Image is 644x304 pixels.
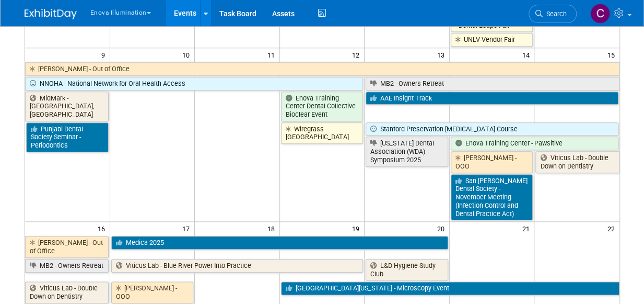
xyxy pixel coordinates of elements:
img: Coley McClendon [590,4,610,24]
a: Stanford Preservation [MEDICAL_DATA] Course [366,122,618,136]
a: Enova Training Center Dental Collective Bioclear Event [281,92,364,121]
a: NNOHA - National Network for Oral Health Access [25,77,364,91]
a: AAE Insight Track [366,92,618,105]
span: 13 [436,48,449,61]
a: Viticus Lab - Double Down on Dentistry [25,282,109,303]
a: UNLV-Vendor Fair [451,33,533,47]
a: [PERSON_NAME] - Out of Office [25,236,109,257]
span: 21 [521,222,534,235]
span: 14 [521,48,534,61]
span: 18 [266,222,279,235]
a: Search [529,5,577,23]
a: MidMark - [GEOGRAPHIC_DATA], [GEOGRAPHIC_DATA] [25,92,109,121]
img: ExhibitDay [25,9,77,19]
a: MB2 - Owners Retreat [366,77,619,91]
a: [PERSON_NAME] - OOO [111,282,194,303]
a: L&D Hygiene Study Club [366,259,448,280]
span: 20 [436,222,449,235]
a: San [PERSON_NAME] Dental Society - November Meeting (Infection Control and Dental Practice Act) [451,174,533,221]
a: Viticus Lab - Double Down on Dentistry [535,151,619,173]
span: 11 [266,48,279,61]
span: 17 [181,222,194,235]
a: [PERSON_NAME] - Out of Office [25,62,619,76]
a: Punjabi Dental Society Seminar - Periodontics [26,122,109,152]
a: Enova Training Center - Pawsitive [451,137,618,150]
span: 12 [351,48,364,61]
a: [US_STATE] Dental Association (WDA) Symposium 2025 [366,137,448,166]
span: 15 [606,48,619,61]
span: 10 [181,48,194,61]
a: Medica 2025 [111,236,448,250]
a: [PERSON_NAME] - OOO [451,151,533,173]
span: 19 [351,222,364,235]
span: 9 [100,48,110,61]
a: [GEOGRAPHIC_DATA][US_STATE] - Microscopy Event [281,282,619,295]
span: 16 [97,222,110,235]
span: Search [543,10,567,18]
a: MB2 - Owners Retreat [25,259,109,273]
span: 22 [606,222,619,235]
a: Viticus Lab - Blue River Power Into Practice [111,259,364,273]
a: Wiregrass [GEOGRAPHIC_DATA] [281,122,364,144]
